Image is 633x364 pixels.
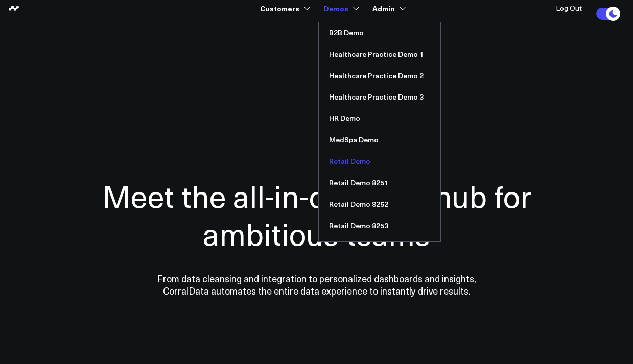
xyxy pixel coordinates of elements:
[319,193,440,215] a: Retail Demo 8252
[66,177,567,252] h1: Meet the all-in-one data hub for ambitious teams
[319,22,440,43] a: B2B Demo
[319,86,440,108] a: Healthcare Practice Demo 3
[319,215,440,236] a: Retail Demo 8253
[319,108,440,129] a: HR Demo
[319,65,440,86] a: Healthcare Practice Demo 2
[319,43,440,65] a: Healthcare Practice Demo 1
[135,273,498,297] p: From data cleansing and integration to personalized dashboards and insights, CorralData automates...
[319,172,440,193] a: Retail Demo 8251
[319,129,440,151] a: MedSpa Demo
[319,151,440,172] a: Retail Demo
